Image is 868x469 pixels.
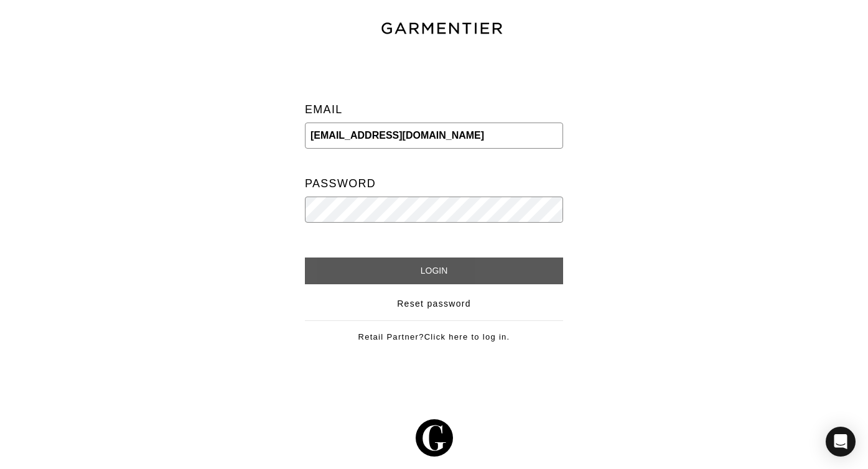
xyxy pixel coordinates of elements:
label: Password [305,171,376,197]
div: Open Intercom Messenger [826,427,856,457]
input: Login [305,258,563,284]
a: Reset password [397,297,471,310]
img: g-602364139e5867ba59c769ce4266a9601a3871a1516a6a4c3533f4bc45e69684.svg [416,419,453,457]
label: Email [305,97,343,123]
img: garmentier-text-8466448e28d500cc52b900a8b1ac6a0b4c9bd52e9933ba870cc531a186b44329.png [380,21,504,37]
div: Retail Partner? [305,320,563,343]
a: Click here to log in. [424,332,510,341]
